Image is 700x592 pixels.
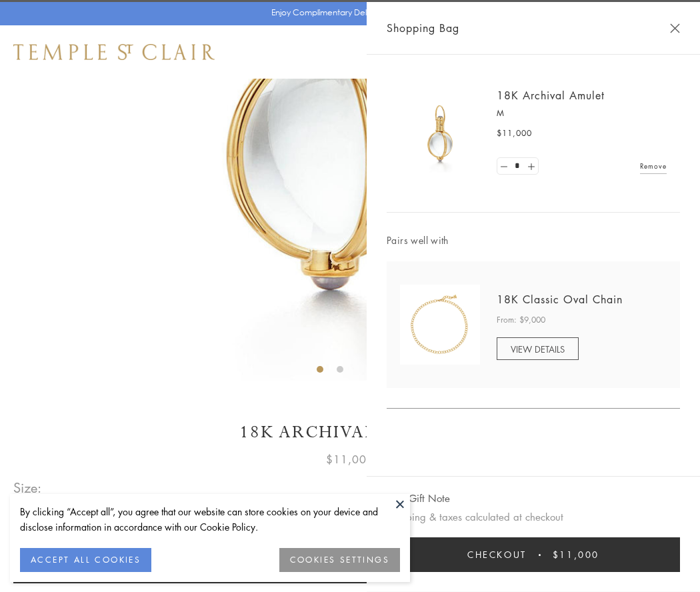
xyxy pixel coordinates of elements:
[387,233,680,248] span: Pairs well with
[13,421,687,444] h1: 18K Archival Amulet
[400,93,480,173] img: 18K Archival Amulet
[553,547,599,562] span: $11,000
[497,292,623,307] a: 18K Classic Oval Chain
[387,537,680,572] button: Checkout $11,000
[524,158,537,175] a: Set quantity to 2
[13,477,43,499] span: Size:
[279,548,400,572] button: COOKIES SETTINGS
[387,509,680,525] p: Shipping & taxes calculated at checkout
[387,19,459,37] span: Shopping Bag
[326,451,374,468] span: $11,000
[497,313,545,327] span: From: $9,000
[13,44,215,60] img: Temple St. Clair
[511,343,565,355] span: VIEW DETAILS
[497,337,579,360] a: VIEW DETAILS
[20,504,400,535] div: By clicking “Accept all”, you agree that our website can store cookies on your device and disclos...
[271,6,423,19] p: Enjoy Complimentary Delivery & Returns
[497,88,605,103] a: 18K Archival Amulet
[497,107,667,120] p: M
[467,547,527,562] span: Checkout
[497,158,511,175] a: Set quantity to 0
[400,285,480,365] img: N88865-OV18
[670,23,680,33] button: Close Shopping Bag
[20,548,151,572] button: ACCEPT ALL COOKIES
[387,490,450,507] button: Add Gift Note
[497,127,532,140] span: $11,000
[640,159,667,173] a: Remove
